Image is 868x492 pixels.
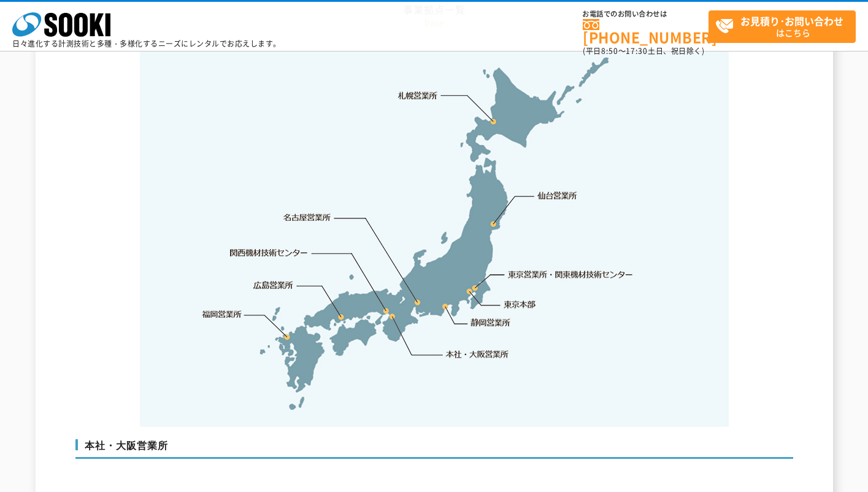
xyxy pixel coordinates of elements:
[601,45,618,56] span: 8:50
[445,348,509,360] a: 本社・大阪営業所
[230,247,308,259] a: 関西機材技術センター
[583,45,704,56] span: (平日 ～ 土日、祝日除く)
[715,11,855,42] span: はこちら
[740,13,843,28] strong: お見積り･お問い合わせ
[254,279,294,291] a: 広島営業所
[283,212,331,224] a: 名古屋営業所
[709,10,856,43] a: お見積り･お問い合わせはこちら
[504,299,536,311] a: 東京本部
[583,10,709,18] span: お電話でのお問い合わせは
[537,190,577,202] a: 仙台営業所
[583,19,709,44] a: [PHONE_NUMBER]
[626,45,648,56] span: 17:30
[202,308,242,320] a: 福岡営業所
[398,89,438,101] a: 札幌営業所
[140,40,729,427] img: 事業拠点一覧
[12,40,281,47] p: 日々進化する計測技術と多種・多様化するニーズにレンタルでお応えします。
[509,268,634,280] a: 東京営業所・関東機材技術センター
[470,317,510,329] a: 静岡営業所
[75,439,793,459] h3: 本社・大阪営業所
